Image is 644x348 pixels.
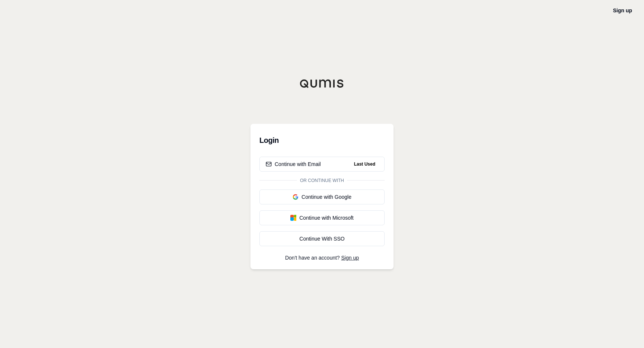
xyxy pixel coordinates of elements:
a: Sign up [613,7,632,13]
div: Continue with Email [266,160,321,168]
div: Continue with Google [266,193,378,201]
img: Qumis [300,79,344,88]
p: Don't have an account? [259,255,385,260]
h3: Login [259,133,385,148]
button: Continue with Google [259,189,385,204]
span: Or continue with [297,178,347,184]
button: Continue with Microsoft [259,210,385,225]
button: Continue with EmailLast Used [259,157,385,172]
span: Last Used [351,160,378,169]
div: Continue With SSO [266,235,378,242]
a: Continue With SSO [259,231,385,246]
a: Sign up [341,255,359,261]
div: Continue with Microsoft [266,214,378,222]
